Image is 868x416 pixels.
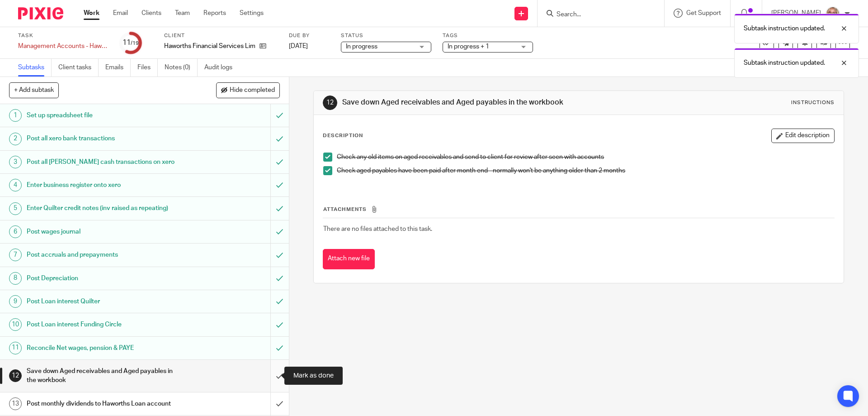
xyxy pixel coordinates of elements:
[9,397,22,410] div: 13
[9,202,22,215] div: 5
[771,129,835,143] button: Edit description
[27,397,183,411] h1: Post monthly dividends to Haworths Loan account
[240,9,264,18] a: Settings
[9,249,22,261] div: 7
[9,179,22,191] div: 4
[744,24,825,33] p: Subtask instruction updated.
[744,58,825,67] p: Subtask instruction updated.
[175,9,190,18] a: Team
[323,207,367,212] span: Attachments
[18,7,63,19] img: Pixie
[216,82,280,98] button: Hide completed
[27,109,183,122] h1: Set up spreadsheet file
[27,155,183,169] h1: Post all [PERSON_NAME] cash transactions on xero
[58,59,99,77] a: Client tasks
[27,225,183,239] h1: Post wages journal
[27,201,183,215] h1: Enter Quilter credit notes (inv raised as repeating)
[142,9,161,18] a: Clients
[9,156,22,168] div: 3
[27,178,183,192] h1: Enter business register onto xero
[323,96,337,110] div: 12
[203,9,226,18] a: Reports
[113,9,128,18] a: Email
[337,166,834,175] p: Check aged payables have been paid after month end - normally won't be anything older than 2 months
[826,6,840,21] img: SJ.jpg
[164,42,255,51] p: Haworths Financial Services Limited
[27,272,183,285] h1: Post Depreciation
[9,295,22,308] div: 9
[323,249,375,269] button: Attach new file
[9,369,22,382] div: 12
[9,318,22,331] div: 10
[18,32,108,39] label: Task
[123,38,139,48] div: 11
[9,342,22,354] div: 11
[27,248,183,262] h1: Post accruals and prepayments
[9,82,59,98] button: + Add subtask
[84,9,99,18] a: Work
[131,41,139,46] small: /19
[204,59,239,77] a: Audit logs
[27,364,183,387] h1: Save down Aged receivables and Aged payables in the workbook
[230,87,275,94] span: Hide completed
[18,59,52,77] a: Subtasks
[791,99,835,106] div: Instructions
[323,132,363,139] p: Description
[346,43,377,50] span: In progress
[9,109,22,122] div: 1
[27,318,183,331] h1: Post Loan interest Funding Circle
[9,133,22,145] div: 2
[342,98,598,107] h1: Save down Aged receivables and Aged payables in the workbook
[323,226,432,232] span: There are no files attached to this task.
[164,32,278,39] label: Client
[27,132,183,145] h1: Post all xero bank transactions
[105,59,131,77] a: Emails
[289,32,330,39] label: Due by
[337,153,834,162] p: Check any old items on aged receivables and send to client for review after seen with accounts
[27,341,183,355] h1: Reconcile Net wages, pension & PAYE
[341,32,431,39] label: Status
[137,59,158,77] a: Files
[165,59,198,77] a: Notes (0)
[27,295,183,308] h1: Post Loan interest Quilter
[289,43,308,49] span: [DATE]
[9,272,22,285] div: 8
[9,225,22,238] div: 6
[18,42,108,51] div: Management Accounts - Haworths Financial Services Limited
